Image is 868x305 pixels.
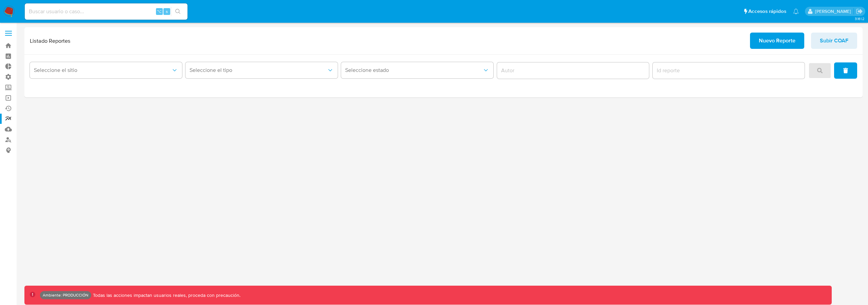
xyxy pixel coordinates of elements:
[856,8,863,15] a: Salir
[171,7,185,16] button: search-icon
[157,8,162,15] span: ⌥
[91,292,240,299] p: Todas las acciones impactan usuarios reales, proceda con precaución.
[793,8,799,14] a: Notificaciones
[748,8,786,15] span: Accesos rápidos
[166,8,168,15] span: s
[25,7,188,16] input: Buscar usuario o caso...
[43,294,88,297] p: Ambiente: PRODUCCIÓN
[815,8,853,15] p: kevin.palacios@mercadolibre.com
